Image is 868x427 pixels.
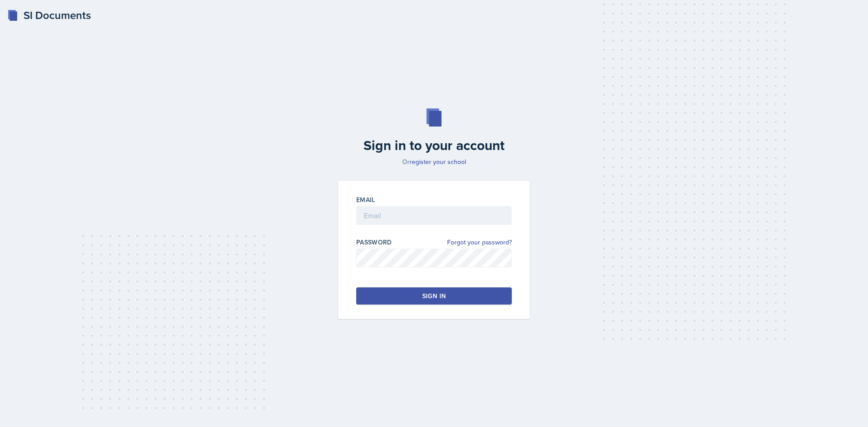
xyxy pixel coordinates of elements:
div: Sign in [422,291,446,300]
h2: Sign in to your account [333,137,535,154]
input: Email [356,206,512,225]
a: register your school [410,157,466,166]
label: Email [356,195,375,204]
button: Sign in [356,287,512,305]
label: Password [356,238,392,247]
p: Or [333,157,535,166]
a: Forgot your password? [447,238,512,247]
a: SI Documents [7,7,91,23]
